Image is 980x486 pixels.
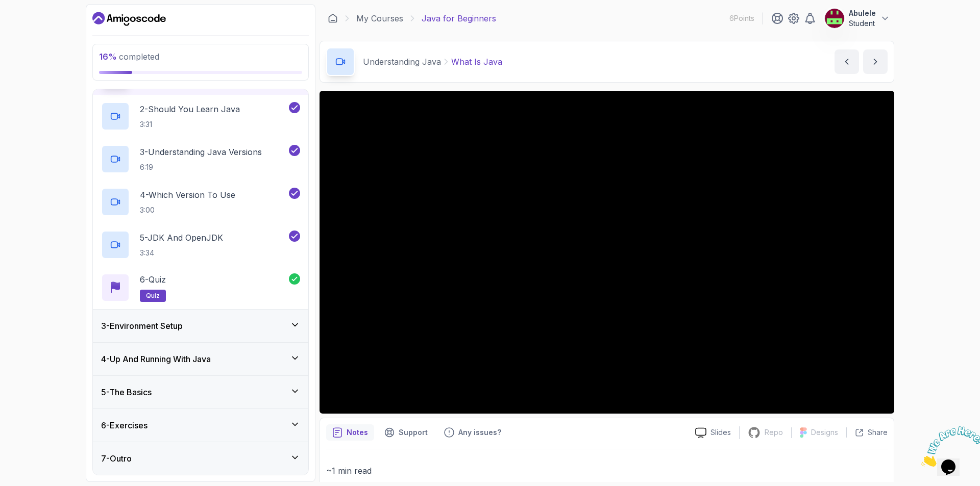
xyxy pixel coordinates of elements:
[140,273,166,286] p: 6 - Quiz
[140,146,262,158] p: 3 - Understanding Java Versions
[101,320,183,332] h3: 3 - Environment Setup
[101,386,152,398] h3: 5 - The Basics
[99,52,117,62] span: 16 %
[811,427,838,438] p: Designs
[846,427,888,438] button: Share
[101,102,300,131] button: 2-Should You Learn Java3:31
[140,162,262,172] p: 6:19
[917,422,980,471] iframe: chat widget
[356,12,403,24] a: My Courses
[146,292,160,300] span: quiz
[101,353,211,365] h3: 4 - Up And Running With Java
[93,376,308,408] button: 5-The Basics
[93,310,308,342] button: 3-Environment Setup
[835,49,859,74] button: previous content
[710,427,731,438] p: Slides
[687,427,739,438] a: Slides
[140,119,240,130] p: 3:31
[326,464,888,478] p: ~1 min read
[729,13,754,23] p: 6 Points
[458,427,501,438] p: Any issues?
[422,12,496,24] p: Java for Beginners
[765,427,783,438] p: Repo
[101,145,300,173] button: 3-Understanding Java Versions6:19
[101,452,132,465] h3: 7 - Outro
[93,442,308,475] button: 7-Outro
[140,103,240,115] p: 2 - Should You Learn Java
[825,9,844,28] img: user profile image
[328,13,338,23] a: Dashboard
[849,8,876,18] p: Abulele
[93,409,308,442] button: 6-Exercises
[99,52,159,62] span: completed
[438,424,507,441] button: Feedback button
[101,419,148,431] h3: 6 - Exercises
[140,205,235,215] p: 3:00
[868,427,888,438] p: Share
[363,56,441,68] p: Understanding Java
[399,427,428,438] p: Support
[347,427,368,438] p: Notes
[101,231,300,259] button: 5-JDK And OpenJDK3:34
[824,8,890,29] button: user profile imageAbuleleStudent
[101,273,300,302] button: 6-Quizquiz
[101,188,300,216] button: 4-Which Version To Use3:00
[451,56,502,68] p: What Is Java
[320,91,894,414] iframe: 1 - What is Java
[326,424,374,441] button: notes button
[4,4,67,44] img: Chat attention grabber
[93,343,308,375] button: 4-Up And Running With Java
[863,49,888,74] button: next content
[92,11,166,27] a: Dashboard
[140,189,235,201] p: 4 - Which Version To Use
[140,232,223,244] p: 5 - JDK And OpenJDK
[378,424,434,441] button: Support button
[849,18,876,29] p: Student
[140,248,223,258] p: 3:34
